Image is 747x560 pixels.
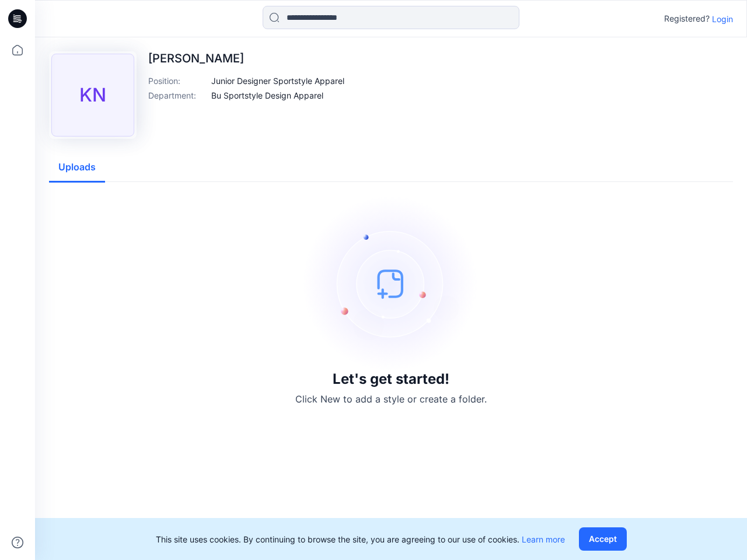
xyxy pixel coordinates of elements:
p: Bu Sportstyle Design Apparel [211,89,323,101]
p: Department : [148,89,207,101]
button: Accept [579,527,627,551]
p: Registered? [664,12,710,26]
div: KN [51,54,134,136]
p: Click New to add a style or create a folder. [295,392,487,406]
p: [PERSON_NAME] [148,51,344,65]
p: Junior Designer Sportstyle Apparel [211,75,344,87]
p: Position : [148,75,207,87]
p: Login [712,13,733,25]
a: Learn more [522,534,565,544]
img: empty-state-image.svg [303,196,479,371]
p: This site uses cookies. By continuing to browse the site, you are agreeing to our use of cookies. [156,533,565,545]
button: Uploads [49,153,105,183]
h3: Let's get started! [333,371,449,387]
